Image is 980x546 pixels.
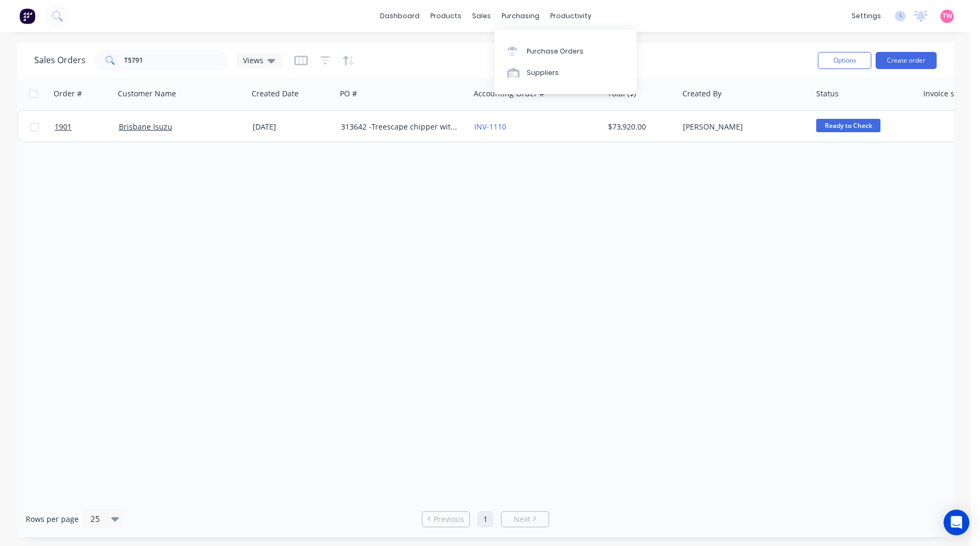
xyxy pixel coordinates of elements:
div: Customer Name [118,88,176,99]
div: $73,920.00 [608,122,671,132]
span: TW [943,11,952,21]
span: Next [514,514,530,525]
ul: Pagination [417,511,553,527]
span: Rows per page [26,514,79,525]
div: productivity [545,8,597,24]
button: Options [818,52,871,69]
img: Factory [19,8,35,24]
div: [PERSON_NAME] [683,122,802,132]
div: Created Date [252,88,299,99]
a: INV-1110 [474,122,506,132]
div: 313642 -Treescape chipper with box [341,122,460,132]
div: sales [467,8,496,24]
span: 1901 [55,122,72,132]
div: Suppliers [527,68,559,78]
a: Next page [502,514,549,525]
span: Previous [434,514,464,525]
button: Create order [876,52,937,69]
a: Brisbane Isuzu [119,122,172,132]
div: purchasing [496,8,545,24]
div: Open Intercom Messenger [944,510,969,535]
div: settings [846,8,886,24]
div: Order # [54,88,82,99]
span: Ready to Check [816,119,880,132]
a: Purchase Orders [495,40,636,62]
a: Page 1 is your current page [477,511,493,527]
div: PO # [340,88,357,99]
div: Purchase Orders [527,47,583,56]
a: Previous page [422,514,469,525]
span: Views [243,55,263,66]
div: Status [816,88,839,99]
a: 1901 [55,111,119,143]
a: Suppliers [495,62,636,84]
a: dashboard [375,8,425,24]
div: [DATE] [253,122,332,132]
div: Invoice status [923,88,973,99]
div: Created By [682,88,721,99]
div: Accounting Order # [474,88,544,99]
div: products [425,8,467,24]
input: Search... [124,50,229,71]
h1: Sales Orders [34,55,86,65]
